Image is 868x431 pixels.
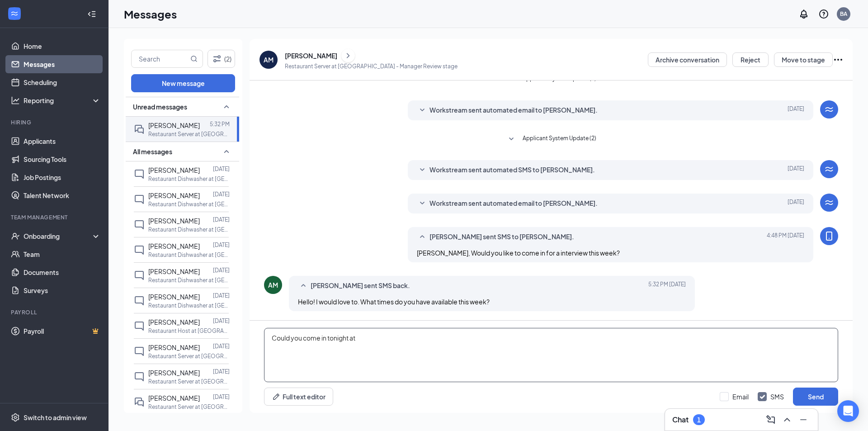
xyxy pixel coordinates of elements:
[221,146,232,157] svg: SmallChevronUp
[417,165,428,175] svg: SmallChevronDown
[780,412,794,427] button: ChevronUp
[11,96,20,105] svg: Analysis
[837,400,859,422] div: Open Intercom Messenger
[765,414,776,425] svg: ComposeMessage
[344,50,353,61] svg: ChevronRight
[148,166,200,174] span: [PERSON_NAME]
[148,276,230,284] p: Restaurant Dishwasher at [GEOGRAPHIC_DATA]
[11,232,20,241] svg: UserCheck
[148,394,200,402] span: [PERSON_NAME]
[148,130,230,138] p: Restaurant Server at [GEOGRAPHIC_DATA]
[24,55,101,73] a: Messages
[213,317,230,325] p: [DATE]
[148,302,230,309] p: Restaurant Dishwasher at [GEOGRAPHIC_DATA]
[213,342,230,350] p: [DATE]
[824,231,835,242] svg: MobileSms
[213,292,230,299] p: [DATE]
[11,308,99,316] div: Payroll
[213,190,230,198] p: [DATE]
[24,37,101,55] a: Home
[148,403,230,411] p: Restaurant Server at [GEOGRAPHIC_DATA]
[782,414,793,425] svg: ChevronUp
[818,9,829,19] svg: QuestionInfo
[764,412,778,427] button: ComposeMessage
[341,49,355,62] button: ChevronRight
[87,9,96,19] svg: Collapse
[213,368,230,375] p: [DATE]
[24,263,101,281] a: Documents
[506,134,596,145] button: SmallChevronDownApplicant System Update (2)
[24,96,101,105] div: Reporting
[213,241,230,249] p: [DATE]
[24,186,101,204] a: Talent Network
[148,226,230,233] p: Restaurant Dishwasher at [GEOGRAPHIC_DATA]
[212,53,222,64] svg: Filter
[648,52,727,67] button: Archive conversation
[697,416,701,424] div: 1
[221,101,232,112] svg: SmallChevronUp
[24,281,101,299] a: Surveys
[788,165,804,175] span: [DATE]
[134,397,145,407] svg: DoubleChat
[298,298,490,306] span: Hello! I would love to. What times do you have available this week?
[134,169,145,180] svg: ChatInactive
[208,50,235,68] button: Filter (2)
[148,242,200,250] span: [PERSON_NAME]
[824,197,835,208] svg: WorkstreamLogo
[672,415,689,425] h3: Chat
[213,216,230,223] p: [DATE]
[148,318,200,326] span: [PERSON_NAME]
[11,118,99,126] div: Hiring
[148,293,200,301] span: [PERSON_NAME]
[417,249,620,257] span: [PERSON_NAME], Would you like to come in for a interview this week?
[833,54,844,65] svg: Ellipses
[824,164,835,175] svg: WorkstreamLogo
[24,168,101,186] a: Job Postings
[131,74,235,92] button: New message
[24,132,101,150] a: Applicants
[285,51,337,60] div: [PERSON_NAME]
[11,413,20,422] svg: Settings
[523,134,596,145] span: Applicant System Update (2)
[124,6,177,22] h1: Messages
[429,198,598,209] span: Workstream sent automated email to [PERSON_NAME].
[148,352,230,360] p: Restaurant Server at [GEOGRAPHIC_DATA]
[272,392,281,401] svg: Pen
[417,198,428,209] svg: SmallChevronDown
[429,165,595,175] span: Workstream sent automated SMS to [PERSON_NAME].
[10,9,19,18] svg: WorkstreamLogo
[134,194,145,205] svg: ChatInactive
[298,280,309,291] svg: SmallChevronUp
[788,105,804,116] span: [DATE]
[148,121,200,129] span: [PERSON_NAME]
[429,105,598,116] span: Workstream sent automated email to [PERSON_NAME].
[134,270,145,281] svg: ChatInactive
[417,232,428,242] svg: SmallChevronUp
[774,52,833,67] button: Move to stage
[264,55,274,64] div: AM
[796,412,811,427] button: Minimize
[148,378,230,385] p: Restaurant Server at [GEOGRAPHIC_DATA]
[824,104,835,115] svg: WorkstreamLogo
[24,322,101,340] a: PayrollCrown
[148,267,200,275] span: [PERSON_NAME]
[134,371,145,382] svg: ChatInactive
[148,200,230,208] p: Restaurant Dishwasher at [GEOGRAPHIC_DATA]
[134,124,145,135] svg: DoubleChat
[134,346,145,357] svg: ChatInactive
[213,393,230,401] p: [DATE]
[133,147,172,156] span: All messages
[767,232,804,242] span: [DATE] 4:48 PM
[24,150,101,168] a: Sourcing Tools
[417,105,428,116] svg: SmallChevronDown
[24,245,101,263] a: Team
[134,321,145,332] svg: ChatInactive
[134,219,145,230] svg: ChatInactive
[132,50,189,67] input: Search
[24,413,87,422] div: Switch to admin view
[264,388,333,406] button: Full text editorPen
[311,280,410,291] span: [PERSON_NAME] sent SMS back.
[798,9,809,19] svg: Notifications
[11,213,99,221] div: Team Management
[506,134,517,145] svg: SmallChevronDown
